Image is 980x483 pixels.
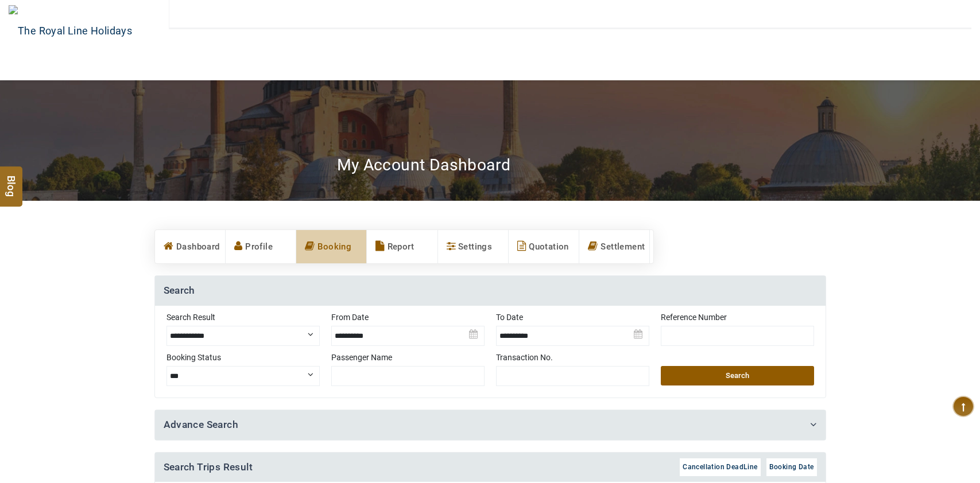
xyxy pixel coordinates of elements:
[164,419,239,430] a: Advance Search
[661,366,814,385] button: Search
[4,176,19,185] span: Blog
[296,230,366,263] a: Booking
[155,453,826,482] h4: Search Trips Result
[496,352,649,363] label: Transaction No.
[661,311,814,323] label: Reference Number
[9,5,132,57] img: The Royal Line Holidays
[155,230,225,263] a: Dashboard
[226,230,296,263] a: Profile
[683,463,757,471] span: Cancellation DeadLine
[331,352,485,363] label: Passenger Name
[166,352,320,363] label: Booking Status
[331,311,485,323] label: From Date
[509,230,579,263] a: Quotation
[166,311,320,323] label: Search Result
[496,311,649,323] label: To Date
[155,276,826,306] h4: Search
[579,230,649,263] a: Settlement
[367,230,437,263] a: Report
[438,230,508,263] a: Settings
[769,463,814,471] span: Booking Date
[337,155,511,175] h2: My Account Dashboard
